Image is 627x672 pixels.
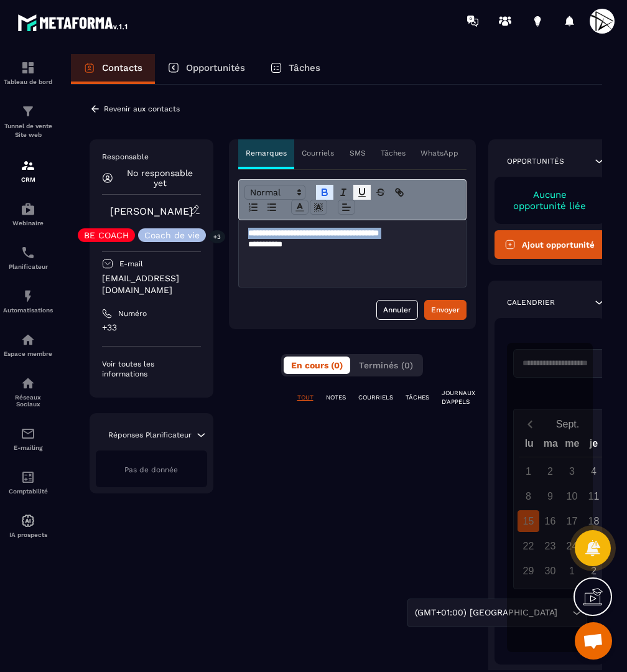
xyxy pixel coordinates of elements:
[102,273,201,296] p: [EMAIL_ADDRESS][DOMAIN_NAME]
[412,606,560,620] span: (GMT+01:00) [GEOGRAPHIC_DATA]
[3,220,53,226] p: Webinaire
[3,366,53,417] a: social-networksocial-networkRéseaux Sociaux
[291,360,343,370] span: En cours (0)
[3,279,53,323] a: automationsautomationsAutomatisations
[583,460,605,482] div: 4
[21,245,35,260] img: scheduler
[3,236,53,279] a: schedulerschedulerPlanificateur
[21,376,35,391] img: social-network
[144,231,200,240] p: Coach de vie
[3,488,53,495] p: Comptabilité
[507,189,593,212] p: Aucune opportunité liée
[575,622,612,660] div: Ouvrir le chat
[21,289,35,304] img: automations
[104,105,180,113] p: Revenir aux contacts
[186,62,245,73] p: Opportunités
[246,148,287,158] p: Remarques
[3,444,53,451] p: E-mailing
[583,510,605,532] div: 18
[110,205,193,217] a: [PERSON_NAME]
[359,360,413,370] span: Terminés (0)
[3,460,53,504] a: accountantaccountantComptabilité
[84,231,129,240] p: BE COACH
[3,122,53,139] p: Tunnel de vente Site web
[3,394,53,408] p: Réseaux Sociaux
[507,156,564,166] p: Opportunités
[21,202,35,217] img: automations
[350,148,366,158] p: SMS
[17,11,129,34] img: logo
[3,323,53,366] a: automationsautomationsEspace membre
[3,263,53,270] p: Planificateur
[351,357,420,374] button: Terminés (0)
[102,359,201,379] p: Voir toutes les informations
[420,148,458,158] p: WhatsApp
[406,393,429,402] p: TÂCHES
[358,393,393,402] p: COURRIELS
[407,599,587,627] div: Search for option
[3,531,53,538] p: IA prospects
[507,297,555,307] p: Calendrier
[124,465,178,474] span: Pas de donnée
[3,78,53,85] p: Tableau de bord
[376,300,418,320] button: Annuler
[495,230,606,259] button: Ajout opportunité
[21,332,35,347] img: automations
[21,470,35,485] img: accountant
[424,300,467,320] button: Envoyer
[21,104,35,119] img: formation
[289,62,320,73] p: Tâches
[381,148,406,158] p: Tâches
[21,158,35,173] img: formation
[71,54,155,84] a: Contacts
[258,54,333,84] a: Tâches
[119,168,201,188] p: No responsable yet
[326,393,346,402] p: NOTES
[3,350,53,357] p: Espace membre
[3,149,53,192] a: formationformationCRM
[284,357,350,374] button: En cours (0)
[21,60,35,75] img: formation
[583,435,605,457] div: je
[119,259,143,269] p: E-mail
[108,430,192,440] p: Réponses Planificateur
[209,230,225,243] p: +3
[3,417,53,460] a: emailemailE-mailing
[3,95,53,149] a: formationformationTunnel de vente Site web
[442,389,475,406] p: JOURNAUX D'APPELS
[431,304,460,316] div: Envoyer
[118,309,147,319] p: Numéro
[297,393,313,402] p: TOUT
[155,54,258,84] a: Opportunités
[102,152,201,162] p: Responsable
[21,513,35,528] img: automations
[102,322,201,334] p: +33
[21,426,35,441] img: email
[583,485,605,507] div: 11
[3,192,53,236] a: automationsautomationsWebinaire
[3,307,53,314] p: Automatisations
[102,62,142,73] p: Contacts
[302,148,334,158] p: Courriels
[3,176,53,183] p: CRM
[3,51,53,95] a: formationformationTableau de bord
